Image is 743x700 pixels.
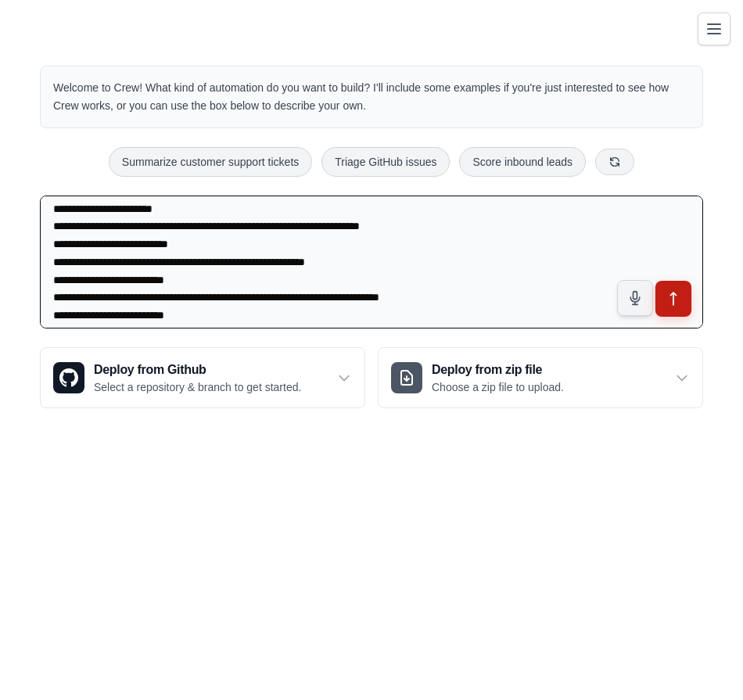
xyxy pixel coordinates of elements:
[459,147,586,177] button: Score inbound leads
[94,379,301,395] p: Select a repository & branch to get started.
[109,147,312,177] button: Summarize customer support tickets
[53,79,690,115] p: Welcome to Crew! What kind of automation do you want to build? I'll include some examples if you'...
[94,361,301,379] h3: Deploy from Github
[321,147,450,177] button: Triage GitHub issues
[665,625,743,700] iframe: Chat Widget
[698,13,730,45] button: Toggle navigation
[432,379,564,395] p: Choose a zip file to upload.
[432,361,564,379] h3: Deploy from zip file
